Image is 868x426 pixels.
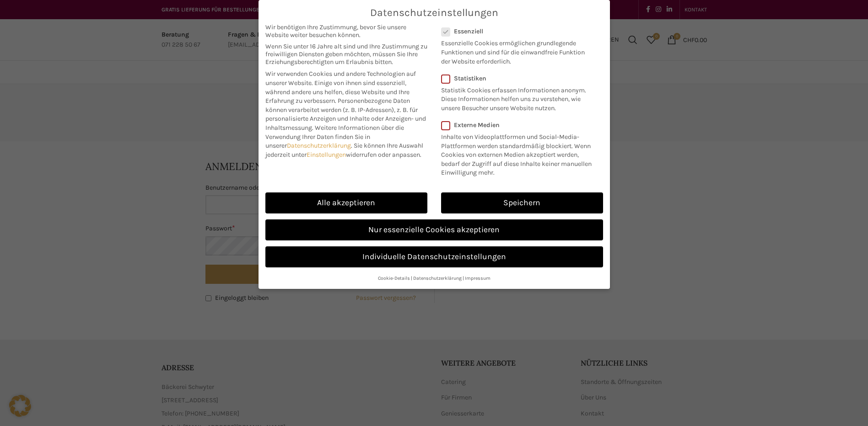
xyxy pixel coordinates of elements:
a: Individuelle Datenschutzeinstellungen [265,246,603,267]
span: Sie können Ihre Auswahl jederzeit unter widerrufen oder anpassen. [265,142,423,159]
a: Datenschutzerklärung [287,142,351,149]
label: Externe Medien [441,121,597,129]
span: Wenn Sie unter 16 Jahre alt sind und Ihre Zustimmung zu freiwilligen Diensten geben möchten, müss... [265,43,427,66]
span: Wir benötigen Ihre Zustimmung, bevor Sie unsere Website weiter besuchen können. [265,23,427,39]
label: Essenziell [441,27,591,35]
a: Speichern [441,192,603,213]
a: Datenschutzerklärung [413,275,462,281]
a: Einstellungen [307,151,346,159]
label: Statistiken [441,75,591,82]
a: Impressum [465,275,491,281]
span: Datenschutzeinstellungen [370,7,498,19]
a: Nur essenzielle Cookies akzeptieren [265,219,603,240]
p: Statistik Cookies erfassen Informationen anonym. Diese Informationen helfen uns zu verstehen, wie... [441,82,591,113]
a: Alle akzeptieren [265,192,427,213]
span: Wir verwenden Cookies und andere Technologien auf unserer Website. Einige von ihnen sind essenzie... [265,70,416,105]
a: Cookie-Details [378,275,410,281]
p: Essenzielle Cookies ermöglichen grundlegende Funktionen und sind für die einwandfreie Funktion de... [441,35,591,66]
span: Personenbezogene Daten können verarbeitet werden (z. B. IP-Adressen), z. B. für personalisierte A... [265,97,426,132]
p: Inhalte von Videoplattformen und Social-Media-Plattformen werden standardmäßig blockiert. Wenn Co... [441,129,597,177]
span: Weitere Informationen über die Verwendung Ihrer Daten finden Sie in unserer . [265,124,404,149]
